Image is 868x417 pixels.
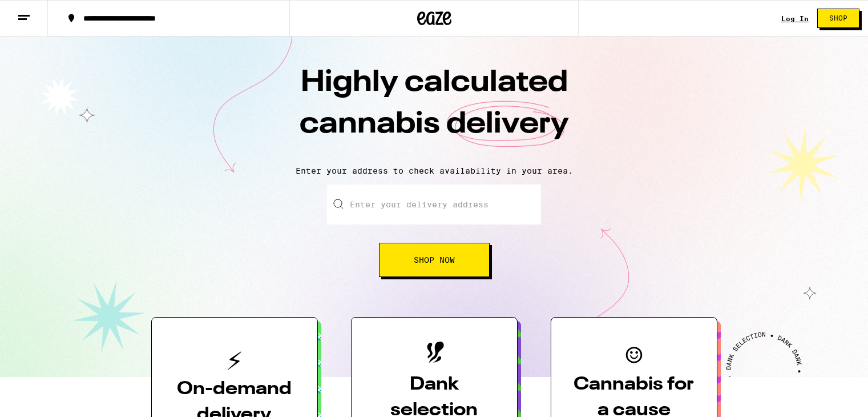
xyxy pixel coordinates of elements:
span: Shop Now [414,256,455,264]
input: Enter your delivery address [327,185,541,224]
button: Shop [817,9,859,28]
a: Log In [781,15,809,22]
a: Shop [809,9,868,28]
p: Enter your address to check availability in your area. [11,166,857,175]
h1: Highly calculated cannabis delivery [235,62,634,157]
button: Shop Now [379,243,490,277]
span: Shop [829,15,847,22]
